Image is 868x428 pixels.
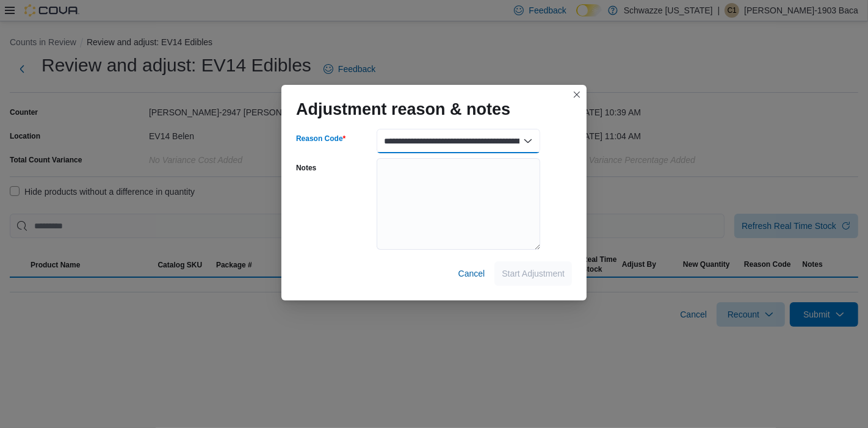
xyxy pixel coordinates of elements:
span: Start Adjustment [502,267,565,280]
button: Start Adjustment [494,261,572,286]
h1: Adjustment reason & notes [296,100,510,119]
label: Notes [296,163,316,173]
label: Reason Code [296,134,345,143]
button: Cancel [454,261,490,286]
span: Cancel [458,267,485,280]
button: Closes this modal window [570,87,584,102]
